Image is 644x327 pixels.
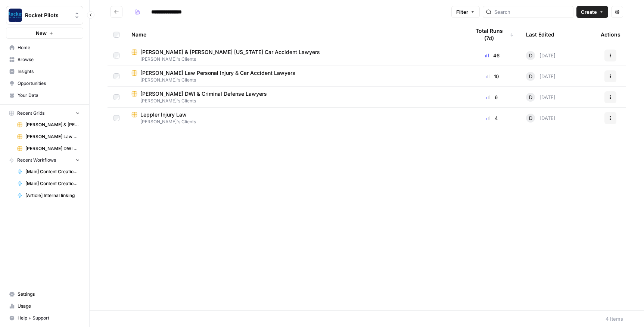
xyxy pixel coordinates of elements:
[18,315,80,321] span: Help + Support
[25,12,70,19] span: Rocket Pilots
[131,24,458,45] div: Name
[14,119,83,131] a: [PERSON_NAME] & [PERSON_NAME] [US_STATE] Car Accident Lawyers
[18,68,80,75] span: Insights
[17,110,44,117] span: Recent Grids
[6,77,83,89] a: Opportunities
[25,133,80,140] span: [PERSON_NAME] Law Personal Injury & Car Accident Lawyers
[18,44,80,51] span: Home
[6,155,83,166] button: Recent Workflows
[526,51,556,60] div: [DATE]
[470,24,514,45] div: Total Runs (7d)
[6,6,83,25] button: Workspace: Rocket Pilots
[131,98,458,104] span: [PERSON_NAME]'s Clients
[470,93,514,101] div: 6
[18,92,80,99] span: Your Data
[18,80,80,87] span: Opportunities
[529,93,532,101] span: D
[131,77,458,83] span: [PERSON_NAME]'s Clients
[526,72,556,81] div: [DATE]
[9,9,22,22] img: Rocket Pilots Logo
[25,192,80,199] span: [Article] Internal linking
[6,42,83,54] a: Home
[131,118,458,125] span: [PERSON_NAME]'s Clients
[470,52,514,59] div: 46
[131,56,458,63] span: [PERSON_NAME]'s Clients
[17,157,56,163] span: Recent Workflows
[6,28,83,39] button: New
[14,178,83,190] a: [Main] Content Creation Article
[6,300,83,312] a: Usage
[529,52,532,59] span: D
[6,288,83,300] a: Settings
[131,111,458,125] a: Leppler Injury Law[PERSON_NAME]'s Clients
[140,111,187,118] span: Leppler Injury Law
[131,90,458,104] a: [PERSON_NAME] DWI & Criminal Defense Lawyers[PERSON_NAME]'s Clients
[14,166,83,178] a: [Main] Content Creation Brief
[6,89,83,101] a: Your Data
[14,190,83,201] a: [Article] Internal linking
[6,108,83,119] button: Recent Grids
[470,73,514,80] div: 10
[601,24,620,45] div: Actions
[470,114,514,122] div: 4
[111,6,122,18] button: Go back
[14,131,83,143] a: [PERSON_NAME] Law Personal Injury & Car Accident Lawyers
[140,48,320,56] span: [PERSON_NAME] & [PERSON_NAME] [US_STATE] Car Accident Lawyers
[6,66,83,77] a: Insights
[131,69,458,83] a: [PERSON_NAME] Law Personal Injury & Car Accident Lawyers[PERSON_NAME]'s Clients
[18,303,80,309] span: Usage
[131,48,458,63] a: [PERSON_NAME] & [PERSON_NAME] [US_STATE] Car Accident Lawyers[PERSON_NAME]'s Clients
[140,69,295,77] span: [PERSON_NAME] Law Personal Injury & Car Accident Lawyers
[18,291,80,298] span: Settings
[451,6,480,18] button: Filter
[25,121,80,128] span: [PERSON_NAME] & [PERSON_NAME] [US_STATE] Car Accident Lawyers
[526,114,556,123] div: [DATE]
[25,168,80,175] span: [Main] Content Creation Brief
[140,90,267,98] span: [PERSON_NAME] DWI & Criminal Defense Lawyers
[25,145,80,152] span: [PERSON_NAME] DWI & Criminal Defense Lawyers
[6,54,83,66] a: Browse
[456,8,468,16] span: Filter
[526,24,554,45] div: Last Edited
[14,143,83,155] a: [PERSON_NAME] DWI & Criminal Defense Lawyers
[526,93,556,102] div: [DATE]
[25,180,80,187] span: [Main] Content Creation Article
[36,29,47,37] span: New
[581,8,597,16] span: Create
[18,56,80,63] span: Browse
[529,114,532,122] span: D
[576,6,608,18] button: Create
[494,8,570,16] input: Search
[6,312,83,324] button: Help + Support
[529,73,532,80] span: D
[606,315,623,323] div: 4 Items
